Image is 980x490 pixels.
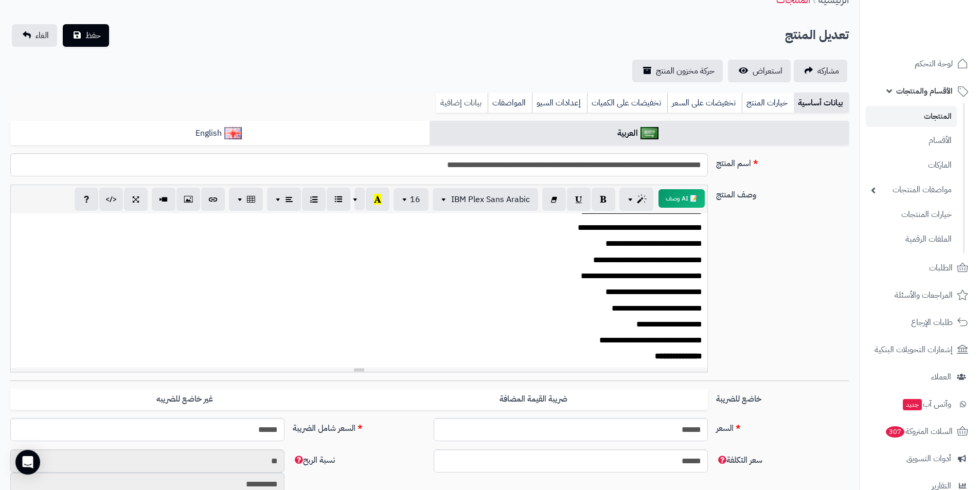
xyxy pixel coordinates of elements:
span: العملاء [931,370,951,384]
button: 📝 AI وصف [658,189,705,208]
a: الطلبات [866,256,974,280]
a: المراجعات والأسئلة [866,283,974,307]
a: وآتس آبجديد [866,392,974,416]
span: حركة مخزون المنتج [656,65,715,77]
span: المراجعات والأسئلة [895,288,953,302]
span: وآتس آب [902,397,951,411]
label: السعر شامل الضريبة [289,418,430,434]
img: English [224,127,242,139]
a: English [10,121,430,146]
label: ضريبة القيمة المضافة [359,389,708,410]
a: مشاركه [794,60,847,82]
label: السعر [712,418,853,434]
a: العملاء [866,365,974,389]
label: غير خاضع للضريبه [10,389,359,410]
span: مشاركه [817,65,839,77]
span: IBM Plex Sans Arabic [451,193,530,206]
a: الغاء [12,24,57,47]
a: لوحة التحكم [866,51,974,76]
a: خيارات المنتجات [866,204,957,226]
a: استعراض [728,60,791,82]
a: المواصفات [488,93,532,113]
label: اسم المنتج [712,153,853,170]
span: 307 [885,426,905,438]
a: إشعارات التحويلات البنكية [866,337,974,362]
span: الغاء [35,29,49,42]
span: السلات المتروكة [885,424,953,439]
span: نسبة الربح [293,454,335,466]
div: Open Intercom Messenger [15,450,40,475]
a: الملفات الرقمية [866,228,957,250]
span: إشعارات التحويلات البنكية [875,342,953,357]
span: 16 [410,193,420,206]
img: العربية [640,127,658,139]
span: لوحة التحكم [915,57,953,71]
span: جديد [903,399,922,410]
a: مواصفات المنتجات [866,179,957,201]
a: إعدادات السيو [532,93,587,113]
a: تخفيضات على السعر [667,93,742,113]
a: خيارات المنتج [742,93,794,113]
label: خاضع للضريبة [712,389,853,405]
button: حفظ [63,24,109,47]
a: بيانات إضافية [436,93,488,113]
button: IBM Plex Sans Arabic [433,188,538,211]
span: أدوات التسويق [906,451,951,466]
a: العربية [430,121,849,146]
button: 16 [394,188,429,211]
a: حركة مخزون المنتج [632,60,723,82]
span: الأقسام والمنتجات [896,84,953,98]
img: logo-2.png [910,8,970,29]
a: الماركات [866,154,957,176]
span: سعر التكلفة [716,454,762,466]
span: الطلبات [929,261,953,275]
a: الأقسام [866,130,957,152]
a: تخفيضات على الكميات [587,93,667,113]
span: استعراض [753,65,782,77]
a: طلبات الإرجاع [866,310,974,335]
h2: تعديل المنتج [785,25,849,46]
label: وصف المنتج [712,185,853,201]
span: طلبات الإرجاع [911,315,953,330]
span: حفظ [85,29,101,42]
a: أدوات التسويق [866,446,974,471]
a: بيانات أساسية [794,93,849,113]
a: السلات المتروكة307 [866,419,974,444]
a: المنتجات [866,106,957,127]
